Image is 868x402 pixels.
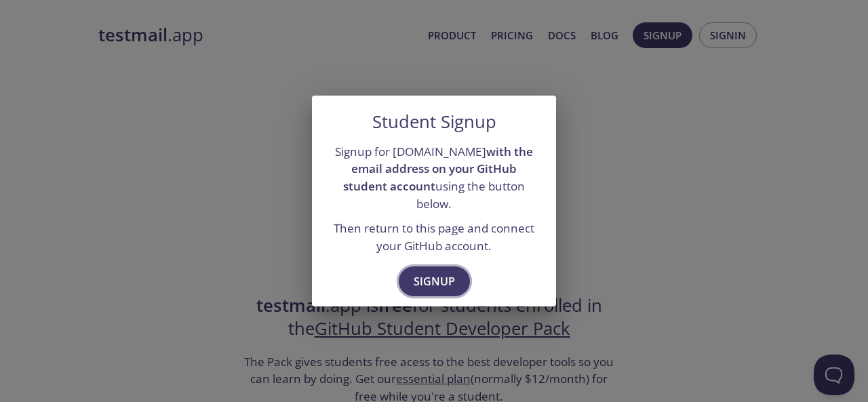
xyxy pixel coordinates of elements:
[399,266,470,296] button: Signup
[372,112,496,132] h5: Student Signup
[328,220,540,254] p: Then return to this page and connect your GitHub account.
[343,144,533,194] strong: with the email address on your GitHub student account
[414,272,455,291] span: Signup
[328,143,540,213] p: Signup for [DOMAIN_NAME] using the button below.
